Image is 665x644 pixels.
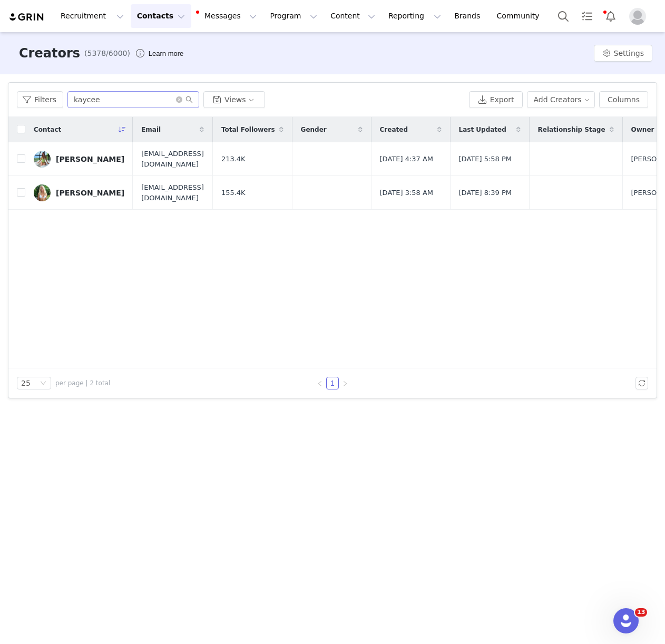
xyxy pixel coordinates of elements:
[141,149,204,169] span: [EMAIL_ADDRESS][DOMAIN_NAME]
[317,380,323,387] i: icon: left
[324,4,382,28] button: Content
[34,184,124,201] a: [PERSON_NAME]
[34,184,51,201] img: 99ee00bf-7d22-48c0-9884-167295a99b09.jpg
[459,125,506,134] span: Last Updated
[192,4,263,28] button: Messages
[34,151,124,168] a: [PERSON_NAME]
[629,8,646,25] img: placeholder-profile.jpg
[221,125,275,134] span: Total Followers
[538,125,605,134] span: Relationship Stage
[459,188,512,198] span: [DATE] 8:39 PM
[382,4,447,28] button: Reporting
[8,12,45,22] img: grin logo
[221,154,246,164] span: 213.4K
[575,4,599,28] a: Tasks
[326,377,339,389] li: 1
[185,96,193,103] i: icon: search
[613,608,639,633] iframe: Intercom live chat
[56,155,124,163] div: [PERSON_NAME]
[635,608,647,617] span: 13
[380,125,408,134] span: Created
[527,91,595,108] button: Add Creators
[21,377,31,389] div: 25
[56,189,124,197] div: [PERSON_NAME]
[54,4,130,28] button: Recruitment
[34,125,61,134] span: Contact
[631,125,654,134] span: Owner
[17,91,63,108] button: Filters
[380,188,434,198] span: [DATE] 3:58 AM
[84,48,130,59] span: (5378/6000)
[469,91,523,108] button: Export
[40,380,46,387] i: icon: down
[594,45,652,62] button: Settings
[380,154,434,164] span: [DATE] 4:37 AM
[55,378,110,388] span: per page | 2 total
[459,154,512,164] span: [DATE] 5:58 PM
[552,4,575,28] button: Search
[34,151,51,168] img: 5933b98a-1726-4807-bd1a-a5c5c65180fa.jpg
[448,4,490,28] a: Brands
[221,188,246,198] span: 155.4K
[19,44,80,63] h3: Creators
[131,4,191,28] button: Contacts
[314,377,326,389] li: Previous Page
[263,4,324,28] button: Program
[599,91,648,108] button: Columns
[623,8,657,25] button: Profile
[146,48,185,59] div: Tooltip anchor
[141,125,161,134] span: Email
[203,91,265,108] button: Views
[176,96,182,103] i: icon: close-circle
[599,4,622,28] button: Notifications
[491,4,551,28] a: Community
[339,377,351,389] li: Next Page
[342,380,348,387] i: icon: right
[301,125,327,134] span: Gender
[141,182,204,203] span: [EMAIL_ADDRESS][DOMAIN_NAME]
[327,377,338,389] a: 1
[67,91,199,108] input: Search...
